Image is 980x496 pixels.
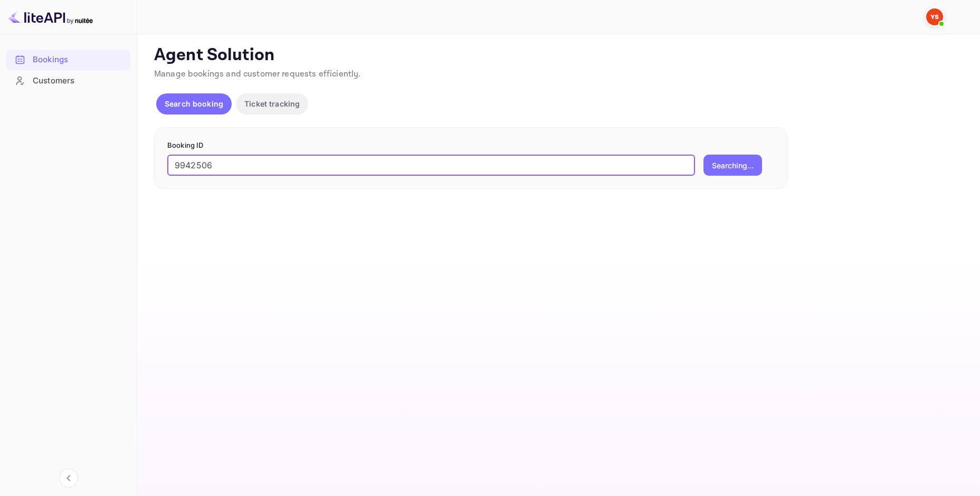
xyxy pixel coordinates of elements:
[165,98,223,109] p: Search booking
[244,98,300,109] p: Ticket tracking
[33,75,125,87] div: Customers
[926,8,943,25] img: Yandex Support
[6,71,130,90] a: Customers
[6,50,130,69] a: Bookings
[154,69,361,80] span: Manage bookings and customer requests efficiently.
[59,469,78,488] button: Collapse navigation
[703,155,762,176] button: Searching...
[167,140,774,151] p: Booking ID
[8,8,93,25] img: LiteAPI logo
[6,50,130,70] div: Bookings
[154,45,961,66] p: Agent Solution
[33,54,125,66] div: Bookings
[167,155,695,176] input: Enter Booking ID (e.g., 63782194)
[6,71,130,91] div: Customers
